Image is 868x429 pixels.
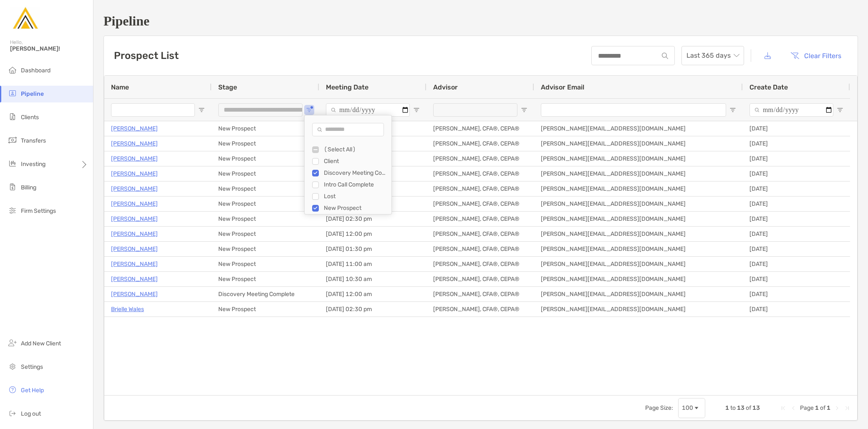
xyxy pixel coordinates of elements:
[111,123,158,134] p: [PERSON_NAME]
[8,338,18,348] img: add_new_client icon
[521,107,527,113] button: Open Filter Menu
[730,404,736,411] span: to
[21,387,44,394] span: Get Help
[111,244,158,254] a: [PERSON_NAME]
[319,302,426,317] div: [DATE] 02:30 pm
[304,115,392,214] div: Column Filter
[686,46,739,65] span: Last 365 days
[21,184,36,191] span: Billing
[319,242,426,256] div: [DATE] 01:30 pm
[662,53,668,59] img: input icon
[426,166,534,181] div: [PERSON_NAME], CFA®, CEPA®
[746,404,751,411] span: of
[10,3,40,33] img: Zoe Logo
[111,138,158,149] a: [PERSON_NAME]
[324,193,386,200] div: Lost
[198,107,205,113] button: Open Filter Menu
[743,227,850,241] div: [DATE]
[743,121,850,136] div: [DATE]
[212,272,319,286] div: New Prospect
[743,302,850,317] div: [DATE]
[21,137,46,144] span: Transfers
[8,205,18,215] img: firm-settings icon
[737,404,744,411] span: 13
[780,405,787,411] div: First Page
[426,181,534,196] div: [PERSON_NAME], CFA®, CEPA®
[111,214,158,224] a: [PERSON_NAME]
[319,212,426,226] div: [DATE] 02:30 pm
[21,161,45,168] span: Investing
[426,257,534,271] div: [PERSON_NAME], CFA®, CEPA®
[8,112,18,122] img: clients icon
[212,257,319,271] div: New Prospect
[111,153,158,164] a: [PERSON_NAME]
[541,83,584,91] span: Advisor Email
[534,302,743,317] div: [PERSON_NAME][EMAIL_ADDRESS][DOMAIN_NAME]
[426,227,534,241] div: [PERSON_NAME], CFA®, CEPA®
[218,83,237,91] span: Stage
[319,257,426,271] div: [DATE] 11:00 am
[743,257,850,271] div: [DATE]
[820,404,825,411] span: of
[534,212,743,226] div: [PERSON_NAME][EMAIL_ADDRESS][DOMAIN_NAME]
[212,121,319,136] div: New Prospect
[111,259,158,269] a: [PERSON_NAME]
[682,404,693,411] div: 100
[541,103,726,117] input: Advisor Email Filter Input
[426,136,534,151] div: [PERSON_NAME], CFA®, CEPA®
[426,302,534,317] div: [PERSON_NAME], CFA®, CEPA®
[8,182,18,192] img: billing icon
[729,107,736,113] button: Open Filter Menu
[743,181,850,196] div: [DATE]
[534,272,743,286] div: [PERSON_NAME][EMAIL_ADDRESS][DOMAIN_NAME]
[834,405,840,411] div: Next Page
[21,207,56,214] span: Firm Settings
[324,169,386,176] div: Discovery Meeting Complete
[21,340,61,347] span: Add New Client
[21,410,41,417] span: Log out
[534,287,743,301] div: [PERSON_NAME][EMAIL_ADDRESS][DOMAIN_NAME]
[21,114,39,121] span: Clients
[326,83,368,91] span: Meeting Date
[827,404,830,411] span: 1
[312,123,384,136] input: Search filter values
[426,212,534,226] div: [PERSON_NAME], CFA®, CEPA®
[8,408,18,418] img: logout icon
[800,404,814,411] span: Page
[749,103,833,117] input: Create Date Filter Input
[534,166,743,181] div: [PERSON_NAME][EMAIL_ADDRESS][DOMAIN_NAME]
[111,274,158,284] p: [PERSON_NAME]
[534,121,743,136] div: [PERSON_NAME][EMAIL_ADDRESS][DOMAIN_NAME]
[212,151,319,166] div: New Prospect
[743,166,850,181] div: [DATE]
[743,242,850,256] div: [DATE]
[534,242,743,256] div: [PERSON_NAME][EMAIL_ADDRESS][DOMAIN_NAME]
[212,302,319,317] div: New Prospect
[324,204,386,212] div: New Prospect
[678,398,705,418] div: Page Size
[743,272,850,286] div: [DATE]
[426,287,534,301] div: [PERSON_NAME], CFA®, CEPA®
[790,405,797,411] div: Previous Page
[305,144,391,226] div: Filter List
[111,304,144,314] p: Brielle Wales
[8,361,18,371] img: settings icon
[426,197,534,211] div: [PERSON_NAME], CFA®, CEPA®
[743,212,850,226] div: [DATE]
[426,242,534,256] div: [PERSON_NAME], CFA®, CEPA®
[111,229,158,239] p: [PERSON_NAME]
[111,199,158,209] a: [PERSON_NAME]
[212,181,319,196] div: New Prospect
[8,385,18,395] img: get-help icon
[10,45,88,52] span: [PERSON_NAME]!
[111,169,158,179] p: [PERSON_NAME]
[21,67,50,74] span: Dashboard
[413,107,420,113] button: Open Filter Menu
[212,242,319,256] div: New Prospect
[743,151,850,166] div: [DATE]
[212,227,319,241] div: New Prospect
[837,107,843,113] button: Open Filter Menu
[326,103,410,117] input: Meeting Date Filter Input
